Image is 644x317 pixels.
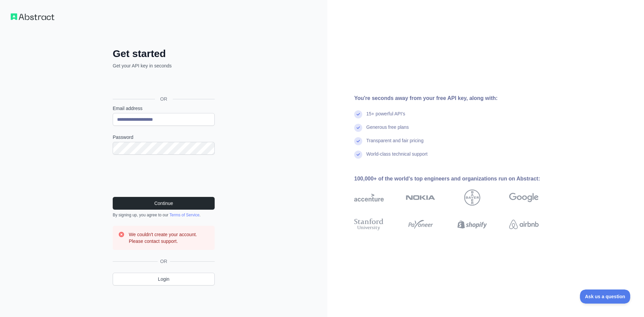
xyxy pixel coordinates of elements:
img: shopify [458,217,487,232]
img: stanford university [354,217,384,232]
div: By signing up, you agree to our . [113,212,215,218]
img: airbnb [509,217,539,232]
p: Get your API key in seconds [113,62,215,69]
div: Generous free plans [366,124,409,137]
span: OR [155,96,173,102]
div: You're seconds away from your free API key, along with: [354,94,560,102]
iframe: reCAPTCHA [113,163,215,189]
img: check mark [354,151,362,159]
h2: Get started [113,48,215,60]
label: Email address [113,105,215,112]
img: google [509,190,539,206]
div: 15+ powerful API's [366,110,405,124]
img: check mark [354,137,362,145]
a: Login [113,273,215,285]
img: payoneer [406,217,435,232]
div: World-class technical support [366,151,428,164]
h3: We couldn't create your account. Please contact support. [129,231,209,245]
a: Terms of Service [169,213,199,217]
img: accenture [354,190,384,206]
img: check mark [354,124,362,132]
img: check mark [354,110,362,118]
span: OR [158,258,170,265]
button: Continue [113,197,215,210]
img: bayer [464,190,480,206]
iframe: Nút Đăng nhập bằng Google [109,76,217,91]
label: Password [113,134,215,141]
img: nokia [406,190,435,206]
div: 100,000+ of the world's top engineers and organizations run on Abstract: [354,175,560,183]
iframe: Toggle Customer Support [580,289,631,304]
div: Transparent and fair pricing [366,137,424,151]
img: Workflow [11,13,54,20]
